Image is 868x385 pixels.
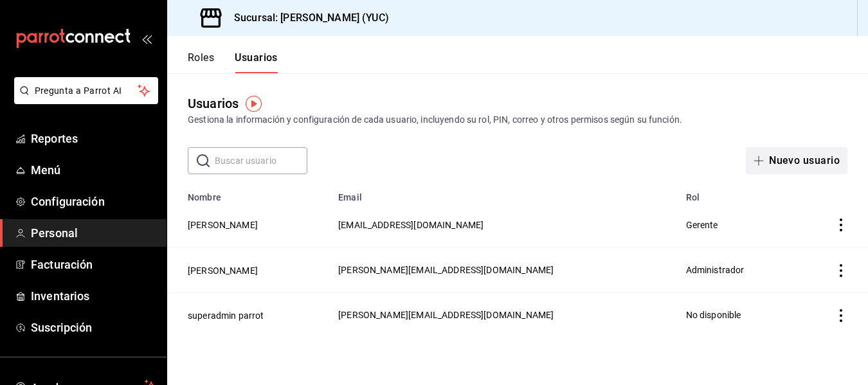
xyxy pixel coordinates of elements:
[678,292,797,337] td: No disponible
[14,77,158,104] button: Pregunta a Parrot AI
[167,184,330,202] th: Nombre
[31,161,156,179] span: Menú
[167,184,868,337] table: employeesTable
[686,265,745,275] span: Administrador
[31,193,156,210] span: Configuración
[31,319,156,336] span: Suscripción
[141,33,152,44] button: open_drawer_menu
[678,184,797,202] th: Rol
[188,94,239,113] div: Usuarios
[188,309,264,322] button: superadmin parrot
[835,219,847,231] button: actions
[188,219,258,231] button: [PERSON_NAME]
[9,93,158,107] a: Pregunta a Parrot AI
[188,113,847,127] div: Gestiona la información y configuración de cada usuario, incluyendo su rol, PIN, correo y otros p...
[338,265,554,275] span: [PERSON_NAME][EMAIL_ADDRESS][DOMAIN_NAME]
[188,51,214,73] button: Roles
[188,264,258,277] button: [PERSON_NAME]
[330,184,678,202] th: Email
[224,10,389,26] h3: Sucursal: [PERSON_NAME] (YUC)
[31,256,156,273] span: Facturación
[835,309,847,322] button: actions
[35,84,138,98] span: Pregunta a Parrot AI
[338,310,554,320] span: [PERSON_NAME][EMAIL_ADDRESS][DOMAIN_NAME]
[338,220,484,230] span: [EMAIL_ADDRESS][DOMAIN_NAME]
[246,96,262,112] img: Tooltip marker
[686,220,718,230] span: Gerente
[215,148,307,174] input: Buscar usuario
[31,287,156,305] span: Inventarios
[235,51,278,73] button: Usuarios
[746,147,847,174] button: Nuevo usuario
[31,130,156,147] span: Reportes
[31,224,156,242] span: Personal
[835,264,847,277] button: actions
[188,51,278,73] div: navigation tabs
